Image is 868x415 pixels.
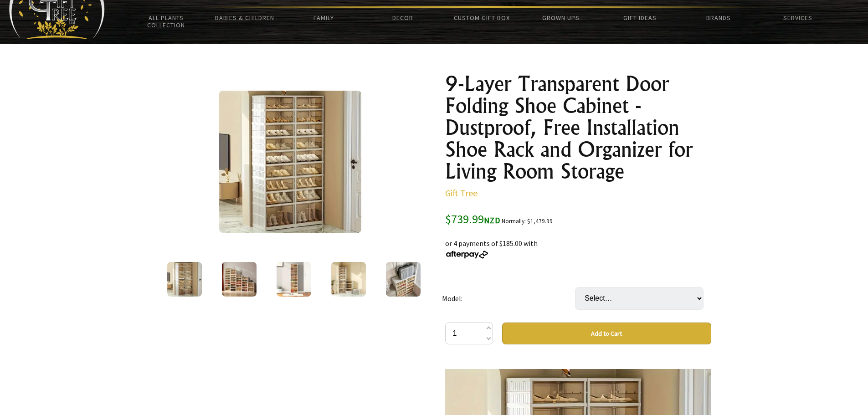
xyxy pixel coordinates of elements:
[445,211,500,226] span: $739.99
[484,215,500,225] span: NZD
[502,217,553,225] small: Normally: $1,479.99
[219,91,361,233] img: 9-Layer Transparent Door Folding Shoe Cabinet - Dustproof, Free Installation Shoe Rack and Organi...
[758,8,837,27] a: Services
[205,8,284,27] a: Babies & Children
[167,262,202,297] img: 9-Layer Transparent Door Folding Shoe Cabinet - Dustproof, Free Installation Shoe Rack and Organi...
[127,8,205,35] a: All Plants Collection
[386,262,421,297] img: 9-Layer Transparent Door Folding Shoe Cabinet - Dustproof, Free Installation Shoe Rack and Organi...
[222,262,257,297] img: 9-Layer Transparent Door Folding Shoe Cabinet - Dustproof, Free Installation Shoe Rack and Organi...
[445,73,711,182] h1: 9-Layer Transparent Door Folding Shoe Cabinet - Dustproof, Free Installation Shoe Rack and Organi...
[521,8,600,27] a: Grown Ups
[442,8,521,27] a: Custom Gift Box
[277,262,311,297] img: 9-Layer Transparent Door Folding Shoe Cabinet - Dustproof, Free Installation Shoe Rack and Organi...
[445,227,711,260] div: or 4 payments of $185.00 with
[284,8,363,27] a: Family
[445,251,489,259] img: Afterpay
[600,8,679,27] a: Gift Ideas
[445,187,478,199] a: Gift Tree
[502,323,711,344] button: Add to Cart
[331,262,366,297] img: 9-Layer Transparent Door Folding Shoe Cabinet - Dustproof, Free Installation Shoe Rack and Organi...
[442,274,575,323] td: Model:
[363,8,442,27] a: Decor
[679,8,758,27] a: Brands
